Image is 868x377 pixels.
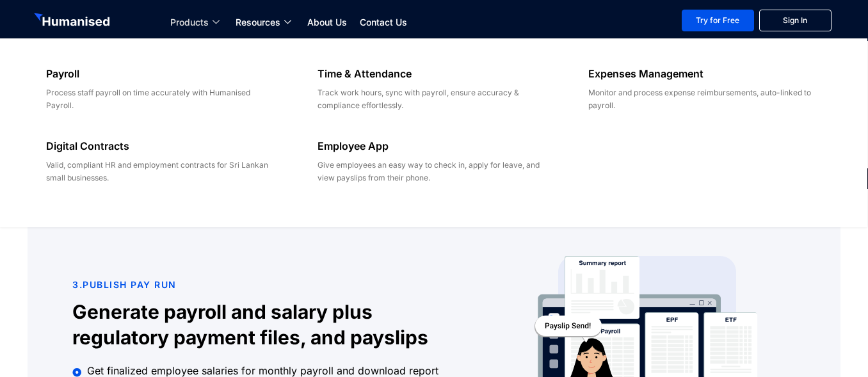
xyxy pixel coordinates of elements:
[72,277,465,293] p: 3.Publish Pay Run
[682,10,754,31] a: Try for Free
[317,66,550,81] h6: Time & Attendance
[317,86,550,112] div: Track work hours, sync with payroll, ensure accuracy & compliance effortlessly.
[317,138,550,154] h6: Employee App
[759,10,832,31] a: Sign In
[164,15,229,30] a: Products
[353,15,414,30] a: Contact Us
[588,86,821,112] div: Monitor and process expense reimbursements, auto-linked to payroll.
[72,299,465,350] h3: Generate payroll and salary plus regulatory payment files, and payslips
[588,66,821,81] h6: Expenses Management
[301,15,353,30] a: About Us
[34,13,112,29] img: Humanised Logo
[46,66,278,81] h6: Payroll
[46,86,278,112] div: Process staff payroll on time accurately with Humanised Payroll.
[317,159,550,184] p: Give employees an easy way to check in, apply for leave, and view payslips from their phone.
[46,138,278,154] h6: Digital Contracts
[229,15,301,30] a: Resources
[46,159,278,184] div: Valid, compliant HR and employment contracts for Sri Lankan small businesses.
